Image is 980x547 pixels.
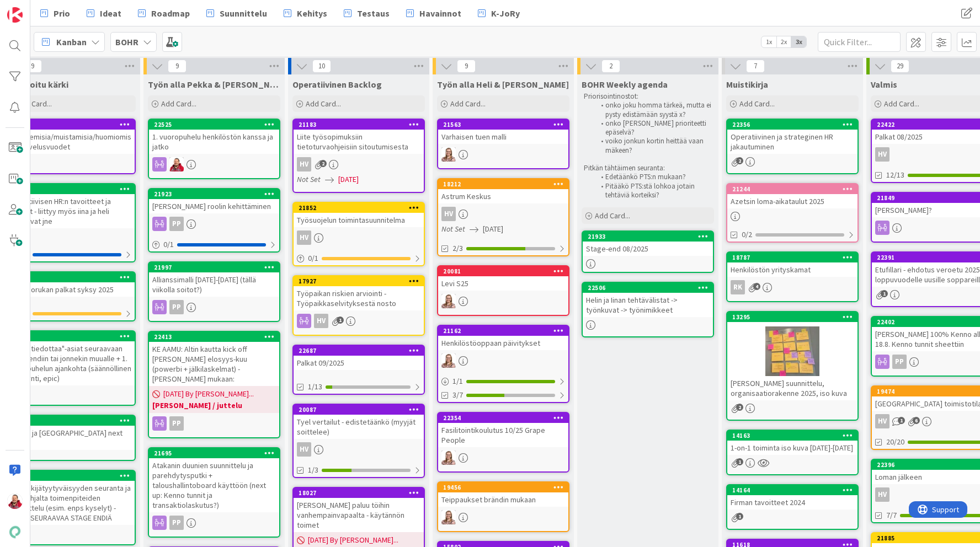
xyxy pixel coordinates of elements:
div: 19456 [443,484,568,491]
div: HV [438,207,568,221]
div: Tyel vertailut - edistetäänkö (myyjät soittelee) [294,415,424,439]
div: 18027[PERSON_NAME] paluu töihin vanhempainvapaalta - käytännön toimet [294,488,424,532]
img: avatar [7,524,23,540]
span: 9 [168,60,187,73]
div: 21563 [438,120,568,130]
span: 3x [791,36,806,47]
img: IH [441,353,456,368]
span: Add Card... [306,99,341,109]
a: Kehitys [277,3,334,23]
div: 19169 [4,120,135,130]
a: 21923[PERSON_NAME] roolin kehittäminenPP0/1 [148,188,280,253]
div: 17927 [299,277,424,285]
div: 21162Henkilöstöoppaan päivitykset [438,326,568,350]
div: 22425 [9,417,135,425]
div: 22413KE AAMU: Altin kautta kick off [PERSON_NAME] elosyys-kuu (powerbi + jälkilaskelmat) - [PERSO... [149,332,279,386]
img: Visit kanbanzone.com [7,7,23,23]
img: IH [441,451,456,465]
a: 21933Stage-end 08/2025 [582,230,714,273]
div: HV [297,230,311,245]
div: 18027 [294,488,424,498]
div: 1. vuoropuhelu henkilöstön kanssa ja jatko [149,130,279,154]
div: 22356 [727,120,857,130]
a: 22417"Johto tiedottaa"-asiat seuraavaan stage endiin tai jonnekin muualle + 1. vuoropuhelun ajank... [3,330,136,406]
span: 1 [898,417,905,424]
input: Quick Filter... [818,32,901,52]
a: Prio [34,3,77,23]
div: 17927 [294,276,424,286]
div: 22687 [299,347,424,355]
div: [PERSON_NAME] suunnittelu, organisaatiorakenne 2025, iso kuva [727,376,857,400]
a: Roadmap [131,3,196,23]
span: 2x [776,36,791,47]
div: 14164 [727,485,857,495]
span: 4 [753,283,760,290]
span: 2 [319,160,327,167]
div: Määtät ja [GEOGRAPHIC_DATA] next step [4,426,135,450]
div: PP [169,516,184,530]
a: Testaus [337,3,396,23]
div: 22525 [154,121,279,128]
div: 22506Helin ja Iinan tehtävälistat -> työnkuvat -> työnimikkeet [583,283,713,317]
div: 21997 [154,264,279,271]
img: JS [169,157,184,171]
div: PP [169,300,184,314]
div: 21695Atakanin duunien suunnittelu ja parehdytysputki + taloushallintoboard käyttöön (next up: Ken... [149,448,279,512]
div: 21695 [154,449,279,457]
span: [DATE] By [PERSON_NAME]... [308,534,398,546]
div: Firman tavoitteet 2024 [727,495,857,510]
a: 22356Operatiivinen ja strateginen HR jakautuminen [726,119,859,174]
div: 22356Operatiivinen ja strateginen HR jakautuminen [727,120,857,154]
div: 22418Työntekijätyytyväisyyden seuranta ja sen pohjalta toimenpiteiden suunnittelu (esim. enps kys... [4,471,135,525]
span: 2 [601,60,620,73]
div: PP [169,217,184,231]
a: 18212Astrum KeskusHVNot Set[DATE]2/3 [437,178,569,256]
div: 21183Liite työsopimuksiin tietoturvaohjeisiin sitoutumisesta [294,120,424,154]
span: 1 [337,317,344,324]
div: 22356 [732,121,857,128]
div: 14164 [732,486,857,494]
div: 22506 [583,283,713,293]
span: Kanban [56,35,87,49]
div: 22417 [4,331,135,341]
span: 0 / 1 [163,239,174,250]
div: 21933 [583,232,713,242]
div: 13295[PERSON_NAME] suunnittelu, organisaatiorakenne 2025, iso kuva [727,312,857,400]
img: JS [7,494,23,509]
div: 22393 [9,273,135,281]
div: 22687 [294,346,424,356]
span: Roadmap [151,7,190,20]
div: Palkat 09/2025 [294,356,424,370]
div: IH [438,294,568,308]
div: 20081Levi S25 [438,266,568,291]
div: 21852Työsuojelun toimintasuunnitelma [294,203,424,227]
a: 21183Liite työsopimuksiin tietoturvaohjeisiin sitoutumisestaHVNot Set[DATE] [292,119,425,193]
div: Atakanin duunien suunnittelu ja parehdytysputki + taloushallintoboard käyttöön (next up: Kenno tu... [149,458,279,512]
span: 3/7 [452,389,463,401]
a: 22687Palkat 09/20251/13 [292,345,425,395]
div: 22525 [149,120,279,130]
a: 17927Työpaikan riskien arviointi - Työpaikkaselvityksestä nostoHV [292,275,425,336]
div: JS [149,157,279,171]
div: Operatiivinen ja strateginen HR jakautuminen [727,130,857,154]
div: PP [149,516,279,530]
div: Stage-end 08/2025 [583,242,713,256]
div: 21933Stage-end 08/2025 [583,232,713,256]
div: HV [441,207,456,221]
div: "Johto tiedottaa"-asiat seuraavaan stage endiin tai jonnekin muualle + 1. vuoropuhelun ajankohta ... [4,341,135,385]
span: 1 [736,458,743,465]
i: Not Set [441,224,465,234]
a: 19456Teippaukset brändin mukaanIH [437,481,569,532]
a: 141631-on-1 toiminta iso kuva [DATE]-[DATE] [726,430,859,475]
a: 21997Allianssimalli [DATE]-[DATE] (tällä viikolla soitot?)PP [148,261,280,322]
div: 22419Operatiivisen HR:n tavoitteet ja vastuut - liittyy myös iina ja heli työnkuvat jne [4,184,135,228]
span: 20/20 [886,436,904,448]
div: 18787 [727,253,857,262]
a: Suunnittelu [200,3,274,23]
div: PP [149,300,279,314]
div: 0/1 [149,238,279,251]
div: 22354 [438,413,568,423]
span: Kehitys [297,7,327,20]
div: 1-on-1 toiminta iso kuva [DATE]-[DATE] [727,441,857,455]
div: IH [438,510,568,524]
